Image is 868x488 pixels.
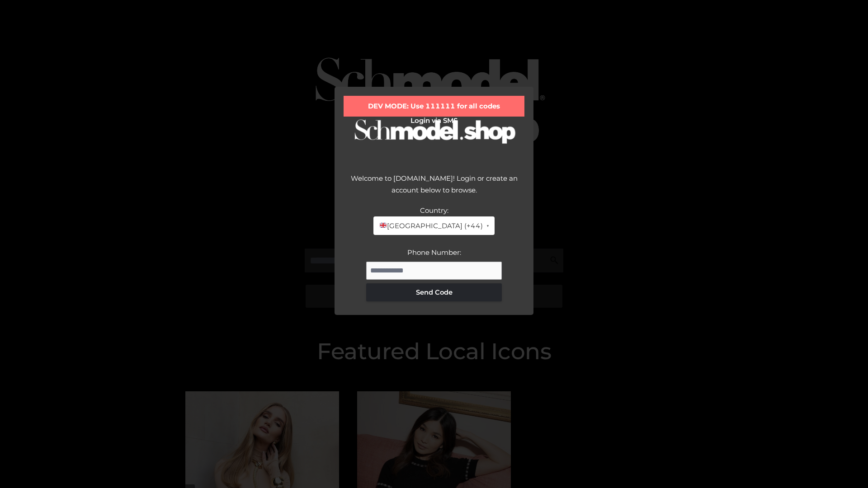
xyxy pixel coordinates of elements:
[344,173,524,205] div: Welcome to [DOMAIN_NAME]! Login or create an account below to browse.
[380,222,387,229] img: 🇬🇧
[407,248,461,257] label: Phone Number:
[379,220,482,232] span: [GEOGRAPHIC_DATA] (+44)
[344,117,524,125] h2: Login via SMS
[420,206,448,215] label: Country:
[366,283,502,301] button: Send Code
[344,96,524,117] div: DEV MODE: Use 111111 for all codes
